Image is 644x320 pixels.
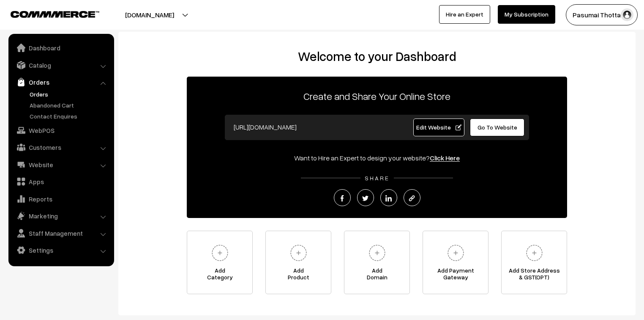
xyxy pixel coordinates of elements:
[11,226,111,241] a: Staff Management
[478,124,517,131] span: Go To Website
[187,88,567,104] p: Create and Share Your Online Store
[11,123,111,138] a: WebPOS
[501,231,567,294] a: Add Store Address& GST(OPT)
[187,267,252,284] span: Add Category
[11,140,111,155] a: Customers
[502,267,567,284] span: Add Store Address & GST(OPT)
[413,119,465,136] a: Edit Website
[187,153,567,163] div: Want to Hire an Expert to design your website?
[566,4,638,25] button: Pasumai Thotta…
[11,40,111,55] a: Dashboard
[266,267,331,284] span: Add Product
[439,5,490,24] a: Hire an Expert
[265,231,331,294] a: AddProduct
[187,231,253,294] a: AddCategory
[423,231,488,294] a: Add PaymentGateway
[11,208,111,223] a: Marketing
[11,8,85,19] a: COMMMERCE
[444,241,467,265] img: plus.svg
[11,191,111,207] a: Reports
[11,243,111,258] a: Settings
[208,241,232,265] img: plus.svg
[344,231,410,294] a: AddDomain
[344,267,409,284] span: Add Domain
[27,112,111,121] a: Contact Enquires
[366,241,389,265] img: plus.svg
[127,49,627,64] h2: Welcome to your Dashboard
[621,8,633,21] img: user
[11,174,111,189] a: Apps
[287,241,310,265] img: plus.svg
[11,58,111,73] a: Catalog
[360,174,394,182] span: SHARE
[498,5,555,24] a: My Subscription
[96,4,204,25] button: [DOMAIN_NAME]
[11,157,111,172] a: Website
[11,11,99,17] img: COMMMERCE
[423,267,488,284] span: Add Payment Gateway
[11,74,111,90] a: Orders
[27,90,111,99] a: Orders
[430,154,460,162] a: Click Here
[470,119,524,136] a: Go To Website
[523,241,546,265] img: plus.svg
[27,101,111,110] a: Abandoned Cart
[416,124,461,131] span: Edit Website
